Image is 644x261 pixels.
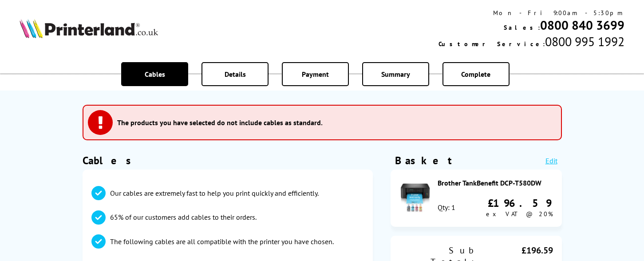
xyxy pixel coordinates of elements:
[439,40,545,48] span: Customer Service:
[461,70,490,79] span: Complete
[117,118,323,127] h3: The products you have selected do not include cables as standard.
[438,178,553,187] div: Brother TankBenefit DCP-T580DW
[540,17,624,33] a: 0800 840 3699
[399,182,431,213] img: Brother TankBenefit DCP-T580DW
[145,70,165,79] span: Cables
[225,70,246,79] span: Details
[20,19,158,38] img: Printerland Logo
[395,154,453,167] div: Basket
[110,212,257,222] p: 65% of our customers add cables to their orders.
[83,154,373,167] h1: Cables
[110,237,334,246] p: The following cables are all compatible with the printer you have chosen.
[110,188,319,198] p: Our cables are extremely fast to help you print quickly and efficiently.
[381,70,410,79] span: Summary
[545,33,624,50] span: 0800 995 1992
[439,9,624,17] div: Mon - Fri 9:00am - 5:30pm
[438,203,455,212] div: Qty: 1
[486,196,553,210] div: £196.59
[545,156,557,165] a: Edit
[302,70,329,79] span: Payment
[486,210,553,218] span: ex VAT @ 20%
[504,24,540,32] span: Sales:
